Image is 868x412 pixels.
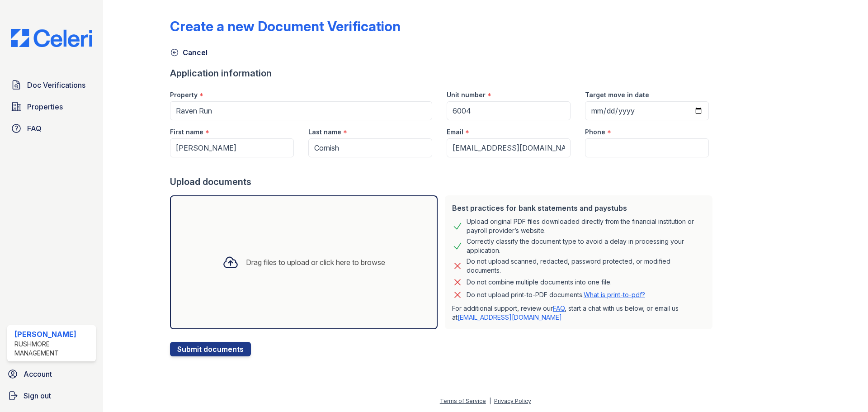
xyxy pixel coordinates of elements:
[467,290,645,299] p: Do not upload print-to-PDF documents.
[7,76,96,94] a: Doc Verifications
[584,291,645,298] a: What is print-to-pdf?
[170,18,401,34] div: Create a new Document Verification
[24,369,52,379] span: Account
[494,398,531,404] a: Privacy Policy
[27,101,63,112] span: Properties
[458,313,562,321] a: [EMAIL_ADDRESS][DOMAIN_NAME]
[14,329,92,340] div: [PERSON_NAME]
[4,29,99,47] img: CE_Logo_Blue-a8612792a0a2168367f1c8372b55b34899dd931a85d93a1a3d3e32e68fde9ad4.png
[440,398,486,404] a: Terms of Service
[24,390,51,401] span: Sign out
[246,257,385,268] div: Drag files to upload or click here to browse
[170,47,208,58] a: Cancel
[467,237,705,255] div: Correctly classify the document type to avoid a delay in processing your application.
[7,98,96,116] a: Properties
[452,203,705,213] div: Best practices for bank statements and paystubs
[585,90,649,99] label: Target move in date
[467,217,705,235] div: Upload original PDF files downloaded directly from the financial institution or payroll provider’...
[452,304,705,322] p: For additional support, review our , start a chat with us below, or email us at
[4,387,99,405] a: Sign out
[27,80,85,90] span: Doc Verifications
[14,340,92,358] div: Rushmore Management
[585,128,605,137] label: Phone
[447,90,486,99] label: Unit number
[170,67,716,80] div: Application information
[467,277,612,288] div: Do not combine multiple documents into one file.
[4,365,99,383] a: Account
[7,119,96,137] a: FAQ
[27,123,42,134] span: FAQ
[553,304,565,312] a: FAQ
[308,128,341,137] label: Last name
[170,342,251,356] button: Submit documents
[170,175,716,188] div: Upload documents
[489,398,491,404] div: |
[467,257,705,275] div: Do not upload scanned, redacted, password protected, or modified documents.
[170,90,198,99] label: Property
[170,128,203,137] label: First name
[447,128,463,137] label: Email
